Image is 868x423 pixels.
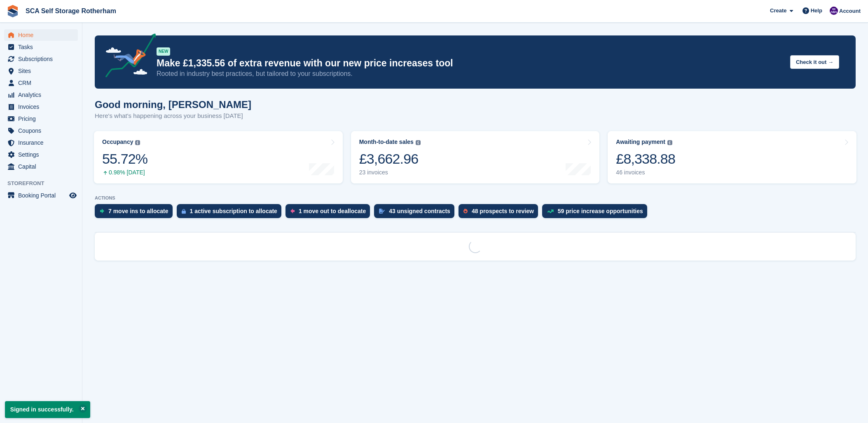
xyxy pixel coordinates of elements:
a: 43 unsigned contracts [374,204,459,222]
a: SCA Self Storage Rotherham [22,4,119,18]
div: £3,662.96 [359,150,421,167]
img: contract_signature_icon-13c848040528278c33f63329250d36e43548de30e8caae1d1a13099fd9432cc5.svg [379,209,385,214]
a: menu [4,101,78,113]
a: menu [4,125,78,136]
p: Signed in successfully. [5,401,90,418]
img: icon-info-grey-7440780725fd019a000dd9b08b2336e03edf1995a4989e88bcd33f0948082b44.svg [667,140,672,145]
img: price-adjustments-announcement-icon-8257ccfd72463d97f412b2fc003d46551f7dbcb40ab6d574587a9cd5c0d94... [98,33,156,80]
a: menu [4,161,78,172]
img: icon-info-grey-7440780725fd019a000dd9b08b2336e03edf1995a4989e88bcd33f0948082b44.svg [135,140,140,145]
div: Awaiting payment [616,139,665,146]
div: 55.72% [102,150,147,167]
span: Capital [18,161,68,172]
p: Rooted in industry best practices, but tailored to your subscriptions. [157,69,784,78]
p: Make £1,335.56 of extra revenue with our new price increases tool [157,57,784,69]
div: 59 price increase opportunities [558,208,643,214]
span: CRM [18,77,68,89]
a: Preview store [68,190,78,200]
a: 48 prospects to review [459,204,542,222]
span: Invoices [18,101,68,113]
a: 7 move ins to allocate [95,204,177,222]
span: Account [839,7,861,15]
a: 59 price increase opportunities [542,204,651,222]
a: menu [4,149,78,160]
div: 48 prospects to review [472,208,534,214]
span: Pricing [18,113,68,125]
a: menu [4,41,78,53]
a: Month-to-date sales £3,662.96 23 invoices [351,131,600,183]
span: Settings [18,149,68,160]
a: menu [4,77,78,89]
div: 43 unsigned contracts [389,208,450,214]
img: move_outs_to_deallocate_icon-f764333ba52eb49d3ac5e1228854f67142a1ed5810a6f6cc68b1a99e826820c5.svg [290,209,295,214]
div: 7 move ins to allocate [108,208,168,214]
a: menu [4,89,78,101]
span: Subscriptions [18,53,68,65]
a: Occupancy 55.72% 0.98% [DATE] [94,131,343,183]
span: Sites [18,65,68,77]
a: menu [4,113,78,125]
a: menu [4,190,78,201]
a: menu [4,65,78,77]
div: 1 move out to deallocate [299,208,366,214]
a: 1 move out to deallocate [285,204,374,222]
span: Booking Portal [18,190,68,201]
img: move_ins_to_allocate_icon-fdf77a2bb77ea45bf5b3d319d69a93e2d87916cf1d5bf7949dd705db3b84f3ca.svg [100,209,104,214]
h1: Good morning, [PERSON_NAME] [95,99,251,110]
a: menu [4,137,78,148]
span: Insurance [18,137,68,148]
div: Occupancy [102,139,133,146]
div: Month-to-date sales [359,139,414,146]
img: active_subscription_to_allocate_icon-d502201f5373d7db506a760aba3b589e785aa758c864c3986d89f69b8ff3... [182,209,186,214]
span: Home [18,29,68,41]
a: 1 active subscription to allocate [177,204,285,222]
div: 1 active subscription to allocate [190,208,277,214]
span: Tasks [18,41,68,53]
img: stora-icon-8386f47178a22dfd0bd8f6a31ec36ba5ce8667c1dd55bd0f319d3a0aa187defe.svg [7,5,19,17]
div: 0.98% [DATE] [102,169,147,176]
img: Kelly Neesham [830,7,838,15]
img: prospect-51fa495bee0391a8d652442698ab0144808aea92771e9ea1ae160a38d050c398.svg [463,209,468,214]
a: menu [4,53,78,65]
div: 23 invoices [359,169,421,176]
a: Awaiting payment £8,338.88 46 invoices [608,131,856,183]
a: menu [4,29,78,41]
p: ACTIONS [95,195,856,201]
span: Help [811,7,822,15]
p: Here's what's happening across your business [DATE] [95,111,251,121]
div: NEW [157,47,170,56]
span: Storefront [7,179,82,188]
button: Check it out → [790,55,839,69]
span: Coupons [18,125,68,136]
img: icon-info-grey-7440780725fd019a000dd9b08b2336e03edf1995a4989e88bcd33f0948082b44.svg [416,140,421,145]
span: Analytics [18,89,68,101]
img: price_increase_opportunities-93ffe204e8149a01c8c9dc8f82e8f89637d9d84a8eef4429ea346261dce0b2c0.svg [547,209,554,213]
span: Create [770,7,786,15]
div: £8,338.88 [616,150,675,167]
div: 46 invoices [616,169,675,176]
